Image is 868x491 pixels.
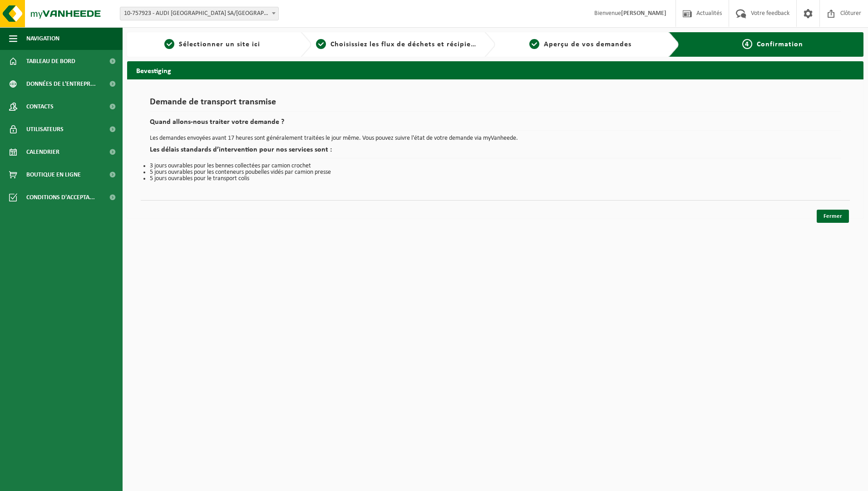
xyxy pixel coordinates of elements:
[26,118,64,141] span: Utilisateurs
[120,7,278,20] span: 10-757923 - AUDI BRUSSELS SA/NV - VORST
[500,39,661,50] a: 3Aperçu de vos demandes
[544,41,631,48] span: Aperçu de vos demandes
[127,61,863,79] h2: Bevestiging
[164,39,174,49] span: 1
[150,163,841,169] li: 3 jours ouvrables pour les bennes collectées par camion crochet
[621,10,666,17] strong: [PERSON_NAME]
[316,39,326,49] span: 2
[330,41,482,48] span: Choisissiez les flux de déchets et récipients
[150,169,841,176] li: 5 jours ouvrables pour les conteneurs poubelles vidés par camion presse
[26,141,59,163] span: Calendrier
[529,39,539,49] span: 3
[26,27,59,50] span: Navigation
[179,41,260,48] span: Sélectionner un site ici
[26,50,75,73] span: Tableau de bord
[150,135,841,142] p: Les demandes envoyées avant 17 heures sont généralement traitées le jour même. Vous pouvez suivre...
[26,163,81,186] span: Boutique en ligne
[742,39,752,49] span: 4
[150,98,841,112] h1: Demande de transport transmise
[26,186,95,209] span: Conditions d'accepta...
[120,7,279,20] span: 10-757923 - AUDI BRUSSELS SA/NV - VORST
[5,471,152,491] iframe: chat widget
[316,39,478,50] a: 2Choisissiez les flux de déchets et récipients
[150,146,841,158] h2: Les délais standards d’intervention pour nos services sont :
[150,176,841,182] li: 5 jours ouvrables pour le transport colis
[26,73,96,95] span: Données de l'entrepr...
[132,39,293,50] a: 1Sélectionner un site ici
[150,118,841,131] h2: Quand allons-nous traiter votre demande ?
[757,41,803,48] span: Confirmation
[817,210,849,223] a: Fermer
[26,95,54,118] span: Contacts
